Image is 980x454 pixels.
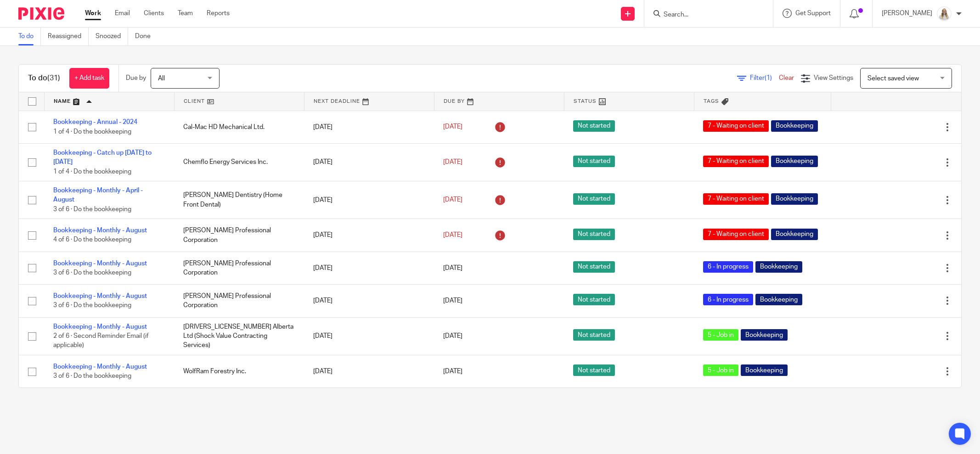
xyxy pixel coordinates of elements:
[18,7,64,20] img: Pixie
[174,143,304,181] td: Chemflo Energy Services Inc.
[573,193,615,205] span: Not started
[174,111,304,143] td: Cal-Mac HD Mechanical Ltd.
[135,28,158,45] a: Done
[304,219,434,252] td: [DATE]
[867,75,919,82] span: Select saved view
[53,303,131,309] span: 3 of 6 · Do the bookkeeping
[53,269,131,276] span: 3 of 6 · Do the bookkeeping
[48,28,89,45] a: Reassigned
[765,75,772,81] span: (1)
[704,99,719,104] span: Tags
[573,156,615,167] span: Not started
[750,75,779,81] span: Filter
[96,28,128,45] a: Snoozed
[814,75,853,81] span: View Settings
[703,120,769,132] span: 7 - Waiting on client
[703,329,738,341] span: 5 - Job in
[47,74,60,82] span: (31)
[703,193,769,205] span: 7 - Waiting on client
[144,9,164,18] a: Clients
[174,317,304,355] td: [DRIVERS_LICENSE_NUMBER] Alberta Ltd (Shock Value Contracting Services)
[174,181,304,219] td: [PERSON_NAME] Dentistry (Home Front Dental)
[573,261,615,273] span: Not started
[703,364,738,376] span: 5 - Job in
[304,252,434,284] td: [DATE]
[174,252,304,284] td: [PERSON_NAME] Professional Corporation
[443,333,462,339] span: [DATE]
[573,364,615,376] span: Not started
[18,28,41,45] a: To do
[53,333,149,349] span: 2 of 6 · Second Reminder Email (if applicable)
[443,265,462,271] span: [DATE]
[771,229,818,240] span: Bookkeeping
[703,229,769,240] span: 7 - Waiting on client
[207,9,230,18] a: Reports
[573,229,615,240] span: Not started
[573,294,615,305] span: Not started
[53,293,147,299] a: Bookkeeping - Monthly - August
[53,150,152,165] a: Bookkeeping - Catch up [DATE] to [DATE]
[771,193,818,205] span: Bookkeeping
[53,206,131,213] span: 3 of 6 · Do the bookkeeping
[53,187,143,203] a: Bookkeeping - Monthly - April - August
[53,129,131,135] span: 1 of 4 · Do the bookkeeping
[53,324,147,330] a: Bookkeeping - Monthly - August
[304,355,434,388] td: [DATE]
[126,73,146,83] p: Due by
[304,143,434,181] td: [DATE]
[174,355,304,388] td: WolfRam Forestry Inc.
[53,373,131,379] span: 3 of 6 · Do the bookkeeping
[882,9,932,18] p: [PERSON_NAME]
[115,9,130,18] a: Email
[573,120,615,132] span: Not started
[69,68,109,89] a: + Add task
[663,11,745,19] input: Search
[53,364,147,370] a: Bookkeeping - Monthly - August
[573,329,615,341] span: Not started
[703,261,753,273] span: 6 - In progress
[304,285,434,317] td: [DATE]
[174,285,304,317] td: [PERSON_NAME] Professional Corporation
[443,297,462,304] span: [DATE]
[755,261,802,273] span: Bookkeeping
[304,317,434,355] td: [DATE]
[771,120,818,132] span: Bookkeeping
[771,156,818,167] span: Bookkeeping
[158,75,165,82] span: All
[53,227,147,234] a: Bookkeeping - Monthly - August
[85,9,101,18] a: Work
[174,219,304,252] td: [PERSON_NAME] Professional Corporation
[703,156,769,167] span: 7 - Waiting on client
[741,329,788,341] span: Bookkeeping
[795,10,831,17] span: Get Support
[28,73,60,83] h1: To do
[443,124,462,130] span: [DATE]
[443,368,462,375] span: [DATE]
[443,159,462,165] span: [DATE]
[304,111,434,143] td: [DATE]
[755,294,802,305] span: Bookkeeping
[53,237,131,243] span: 4 of 6 · Do the bookkeeping
[703,294,753,305] span: 6 - In progress
[304,181,434,219] td: [DATE]
[741,364,788,376] span: Bookkeeping
[53,168,131,175] span: 1 of 4 · Do the bookkeeping
[53,260,147,267] a: Bookkeeping - Monthly - August
[178,9,193,18] a: Team
[443,197,462,203] span: [DATE]
[53,119,137,125] a: Bookkeeping - Annual - 2024
[443,232,462,238] span: [DATE]
[779,75,794,81] a: Clear
[937,6,952,21] img: Headshot%2011-2024%20white%20background%20square%202.JPG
